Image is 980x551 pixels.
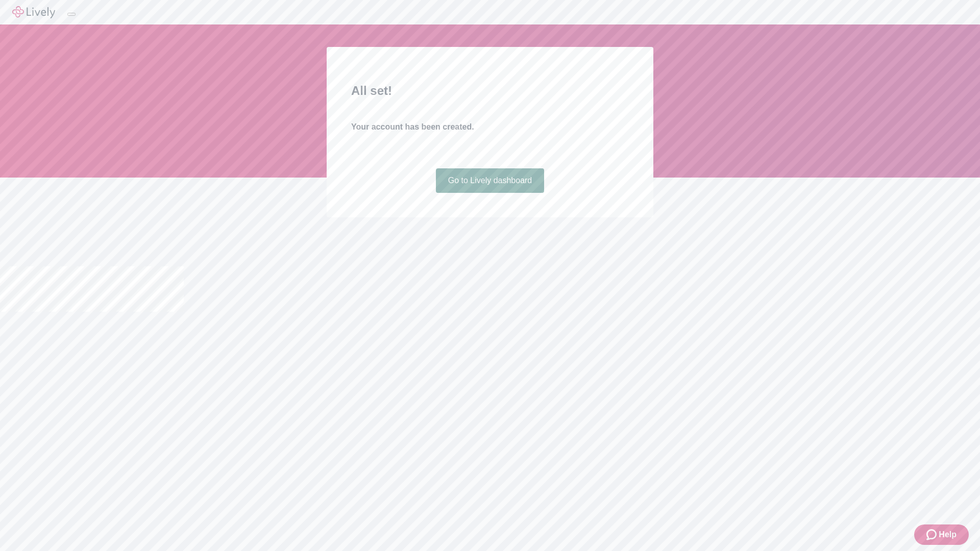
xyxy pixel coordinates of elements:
[926,529,939,541] svg: Zendesk support icon
[351,121,629,133] h4: Your account has been created.
[939,529,957,541] span: Help
[436,168,545,193] a: Go to Lively dashboard
[914,524,969,545] button: Zendesk support iconHelp
[67,13,76,16] button: Log out
[351,82,629,100] h2: All set!
[12,6,55,18] img: Lively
